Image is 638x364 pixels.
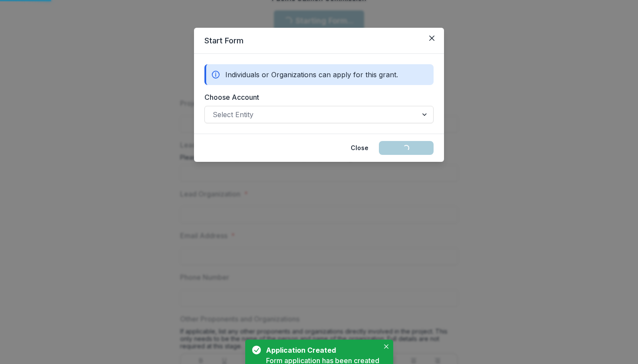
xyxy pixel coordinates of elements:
div: Individuals or Organizations can apply for this grant. [204,64,434,85]
button: Close [381,341,391,352]
header: Start Form [194,28,444,54]
div: Application Created [266,345,376,355]
label: Choose Account [204,92,428,102]
button: Close [345,141,374,155]
button: Close [425,31,439,45]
